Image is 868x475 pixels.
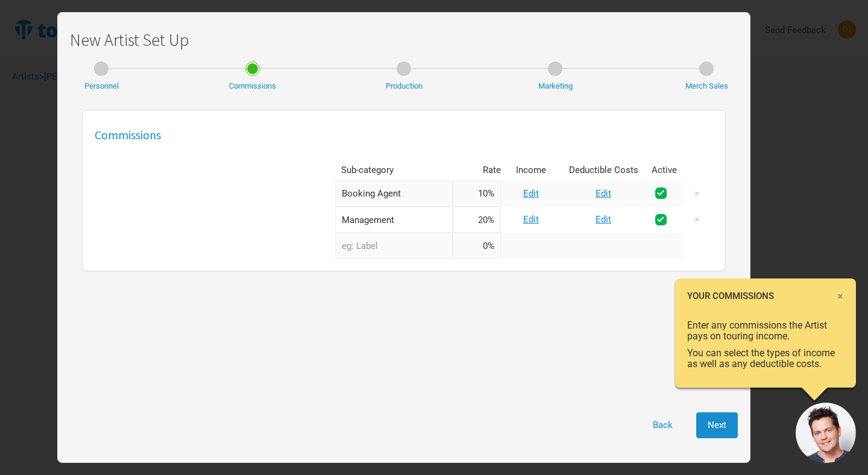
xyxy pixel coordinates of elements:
h1: New Artist Set Up [70,31,738,49]
button: × [683,181,711,207]
a: Commissions [221,61,284,92]
div: Commissions [221,76,284,92]
strong: YOUR COMMISSIONS [687,291,774,301]
a: Edit [523,188,539,199]
a: Edit [596,188,611,199]
div: Booking Agent [335,181,453,207]
th: Rate [453,160,501,181]
a: Edit [523,214,539,225]
a: Marketing [524,61,587,92]
div: Management [335,207,453,233]
div: Merch Sales [675,76,738,92]
p: Enter any commissions the Artist pays on touring income. [687,320,844,342]
div: Personnel [70,76,133,92]
button: Back [641,412,684,438]
th: Deductible Costs [561,160,646,181]
th: Active [646,160,683,181]
p: You can select the types of income as well as any deductible costs. [687,348,844,370]
a: Personnel [70,61,133,92]
a: Production [373,61,435,92]
a: Merch Sales [675,61,738,92]
h2: Commissions [95,128,713,142]
th: Sub-category [335,160,453,181]
button: Next [696,412,738,438]
div: Marketing [524,76,587,92]
span: × [837,289,844,303]
input: eg: Label [335,233,453,259]
div: Production [373,76,435,92]
button: × [683,207,711,233]
span: Next [708,420,726,430]
th: Income [501,160,561,181]
a: Edit [596,214,611,225]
